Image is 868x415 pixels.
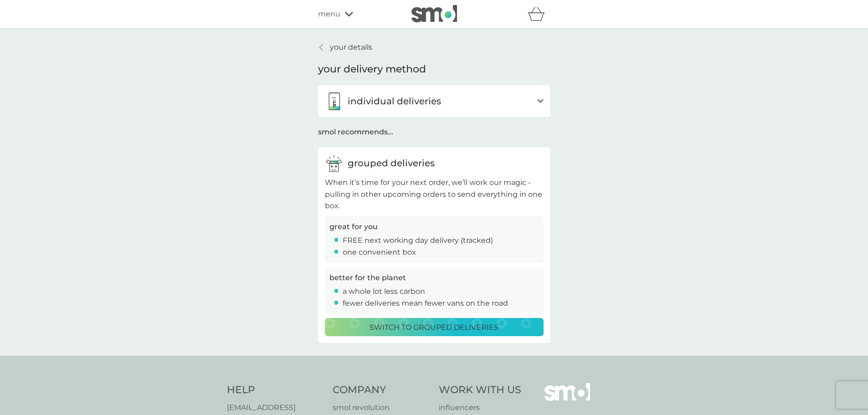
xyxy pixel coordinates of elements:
[318,126,393,138] p: smol recommends...
[318,41,372,53] a: your details
[528,5,550,23] div: basket
[227,383,324,397] h4: Help
[343,246,416,258] p: one convenient box
[370,322,498,333] p: Switch to grouped deliveries
[348,156,435,170] p: grouped deliveries
[348,94,441,108] p: individual deliveries
[325,177,544,212] p: When it’s time for your next order, we’ll work our magic - pulling in other upcoming orders to se...
[343,286,425,297] p: a whole lot less carbon
[329,272,406,284] p: better for the planet
[333,383,430,397] h4: Company
[343,235,493,246] p: FREE next working day delivery (tracked)
[325,318,544,336] button: Switch to grouped deliveries
[544,383,590,414] img: smol
[439,402,521,414] a: influencers
[439,383,521,397] h4: Work With Us
[329,221,378,233] p: great for you
[318,62,426,77] h1: your delivery method
[343,297,508,309] p: fewer deliveries mean fewer vans on the road
[330,41,372,53] p: your details
[333,402,430,414] a: smol revolution
[411,5,457,22] img: smol
[318,8,340,20] span: menu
